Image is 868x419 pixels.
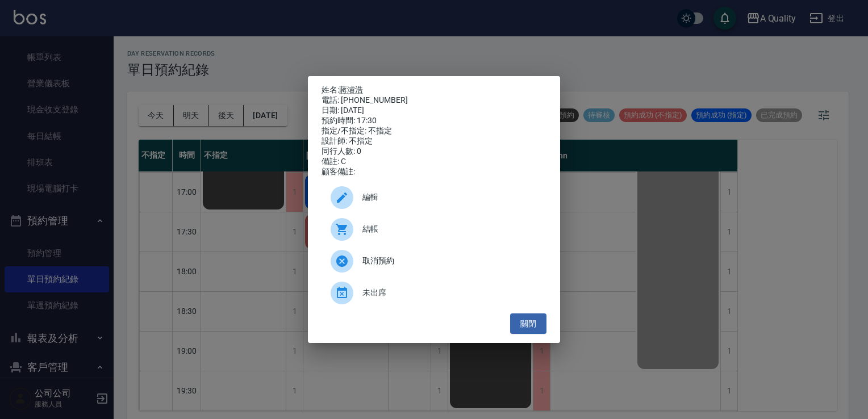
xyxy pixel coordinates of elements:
[322,126,546,136] div: 指定/不指定: 不指定
[362,287,537,299] span: 未出席
[322,95,546,106] div: 電話: [PHONE_NUMBER]
[322,213,546,245] a: 結帳
[322,85,546,95] p: 姓名:
[322,136,546,146] div: 設計師: 不指定
[322,182,546,213] div: 編輯
[510,313,546,334] button: 關閉
[322,277,546,309] div: 未出席
[322,157,546,167] div: 備註: C
[322,146,546,157] div: 同行人數: 0
[362,255,537,267] span: 取消預約
[362,191,537,203] span: 編輯
[322,167,546,177] div: 顧客備註:
[322,106,546,116] div: 日期: [DATE]
[322,245,546,277] div: 取消預約
[322,116,546,126] div: 預約時間: 17:30
[339,85,363,94] a: 蔣濬浩
[362,223,537,235] span: 結帳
